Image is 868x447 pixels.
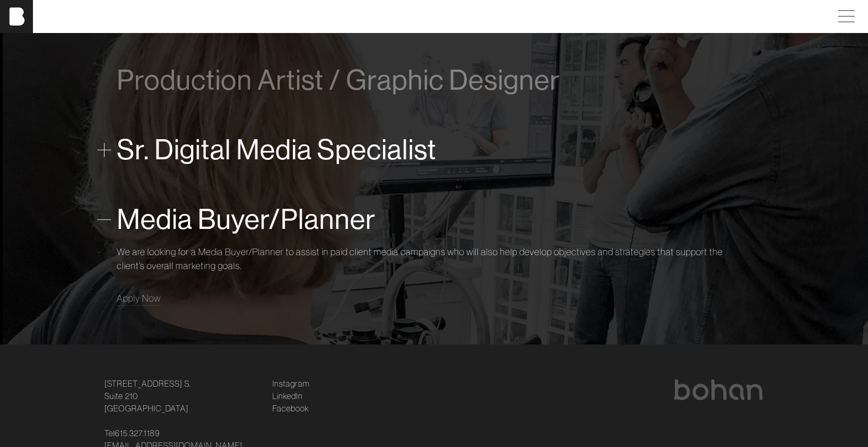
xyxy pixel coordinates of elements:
[115,427,160,439] a: 615.327.1189
[105,377,191,415] a: [STREET_ADDRESS] S.Suite 210[GEOGRAPHIC_DATA]
[272,377,309,390] a: Instagram
[117,292,161,304] span: Apply Now
[117,134,437,165] span: Sr. Digital Media Specialist
[117,245,751,273] p: We are looking for a Media Buyer/Planner to assist in paid client media campaigns who will also h...
[117,291,161,305] a: Apply Now
[117,204,376,235] span: Media Buyer/Planner
[117,64,560,96] span: Production Artist / Graphic Designer
[272,402,309,415] a: Facebook
[673,379,763,400] img: bohan logo
[272,390,303,402] a: LinkedIn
